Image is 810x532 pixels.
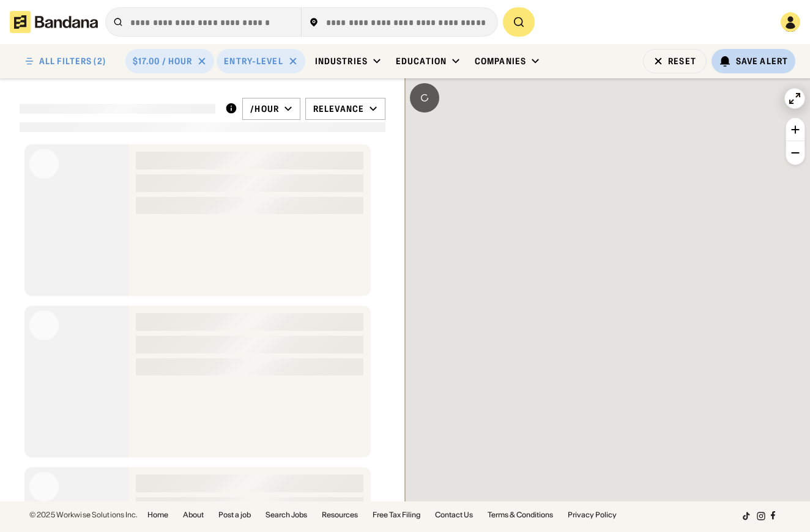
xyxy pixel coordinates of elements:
[10,11,98,33] img: Bandana logotype
[475,56,526,67] div: Companies
[29,511,138,519] div: © 2025 Workwise Solutions Inc.
[396,56,447,67] div: Education
[315,56,368,67] div: Industries
[183,511,204,519] a: About
[39,57,106,65] div: ALL FILTERS (2)
[568,511,617,519] a: Privacy Policy
[266,511,307,519] a: Search Jobs
[218,511,251,519] a: Post a job
[250,103,279,114] div: /hour
[147,511,168,519] a: Home
[736,56,788,67] div: Save Alert
[20,139,385,501] div: grid
[224,56,283,67] div: Entry-Level
[373,511,420,519] a: Free Tax Filing
[435,511,473,519] a: Contact Us
[322,511,358,519] a: Resources
[668,57,696,65] div: Reset
[133,56,193,67] div: $17.00 / hour
[488,511,553,519] a: Terms & Conditions
[313,103,364,114] div: Relevance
